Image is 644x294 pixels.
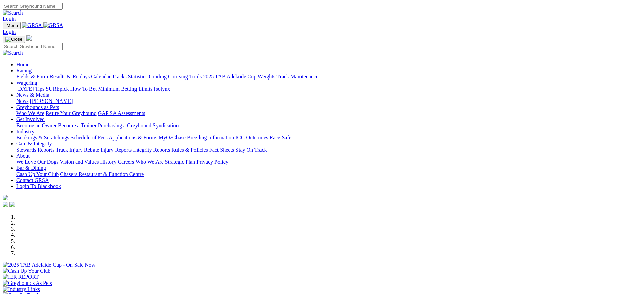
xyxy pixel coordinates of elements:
div: Get Involved [16,122,641,129]
a: Stay On Track [235,147,267,153]
img: 2025 TAB Adelaide Cup - On Sale Now [3,262,96,268]
a: Login To Blackbook [16,183,61,189]
img: Greyhounds As Pets [3,280,52,286]
a: Statistics [128,74,148,80]
a: Applications & Forms [109,135,157,140]
input: Search [3,43,63,50]
button: Toggle navigation [3,36,25,43]
img: GRSA [43,22,63,28]
a: News [16,98,28,104]
a: News & Media [16,92,49,98]
a: Racing [16,68,32,73]
a: Results & Replays [49,74,90,80]
div: Industry [16,135,641,141]
a: Syndication [153,122,179,128]
div: Care & Integrity [16,147,641,153]
a: Careers [118,159,134,165]
a: Trials [189,74,202,80]
span: Menu [7,23,18,28]
img: facebook.svg [3,202,8,207]
a: Chasers Restaurant & Function Centre [60,171,144,177]
a: Bar & Dining [16,165,46,171]
button: Toggle navigation [3,22,21,29]
a: Vision and Values [60,159,99,165]
a: SUREpick [46,86,69,92]
a: How To Bet [70,86,97,92]
a: ICG Outcomes [235,135,268,140]
div: Bar & Dining [16,171,641,177]
img: Cash Up Your Club [3,268,50,274]
a: Rules & Policies [171,147,208,153]
a: Track Injury Rebate [56,147,99,153]
a: Who We Are [136,159,164,165]
a: Minimum Betting Limits [98,86,152,92]
a: GAP SA Assessments [98,110,145,116]
a: Coursing [168,74,188,80]
a: Injury Reports [100,147,132,153]
a: [PERSON_NAME] [30,98,73,104]
a: Stewards Reports [16,147,54,153]
img: Industry Links [3,286,40,292]
a: Calendar [91,74,111,80]
a: Strategic Plan [165,159,195,165]
a: Purchasing a Greyhound [98,122,151,128]
a: History [100,159,116,165]
div: Greyhounds as Pets [16,110,641,116]
a: 2025 TAB Adelaide Cup [203,74,256,80]
a: Fact Sheets [209,147,234,153]
a: Isolynx [154,86,170,92]
img: logo-grsa-white.png [26,35,32,41]
a: Industry [16,129,34,134]
input: Search [3,3,63,10]
a: Who We Are [16,110,44,116]
img: logo-grsa-white.png [3,195,8,200]
a: Retire Your Greyhound [46,110,97,116]
img: GRSA [22,22,42,28]
a: Track Maintenance [277,74,318,80]
a: Race Safe [269,135,291,140]
img: Close [5,37,22,42]
a: About [16,153,30,159]
a: Privacy Policy [196,159,228,165]
a: Integrity Reports [133,147,170,153]
img: twitter.svg [9,202,15,207]
a: Care & Integrity [16,141,52,146]
a: MyOzChase [159,135,186,140]
a: Become an Owner [16,122,57,128]
a: Fields & Form [16,74,48,80]
div: News & Media [16,98,641,104]
a: Become a Trainer [58,122,97,128]
a: Login [3,29,16,35]
a: Cash Up Your Club [16,171,59,177]
div: Wagering [16,86,641,92]
a: Get Involved [16,116,45,122]
img: IER REPORT [3,274,39,280]
a: [DATE] Tips [16,86,44,92]
a: Login [3,16,16,22]
div: About [16,159,641,165]
img: Search [3,10,23,16]
a: Breeding Information [187,135,234,140]
img: Search [3,50,23,56]
div: Racing [16,74,641,80]
a: Wagering [16,80,37,86]
a: Contact GRSA [16,177,49,183]
a: Home [16,62,29,67]
a: We Love Our Dogs [16,159,58,165]
a: Weights [258,74,275,80]
a: Greyhounds as Pets [16,104,59,110]
a: Schedule of Fees [70,135,107,140]
a: Tracks [112,74,127,80]
a: Grading [149,74,167,80]
a: Bookings & Scratchings [16,135,69,140]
